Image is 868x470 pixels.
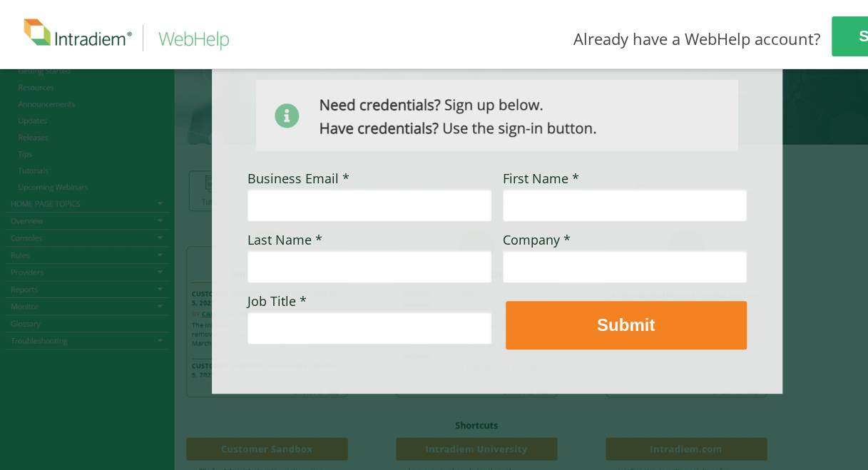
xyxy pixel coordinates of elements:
[503,170,579,187] span: First Name *
[503,231,571,248] span: Company *
[247,170,349,187] span: Business Email *
[573,28,821,49] span: Already have a WebHelp account?
[247,292,307,310] span: Job Title *
[247,231,322,248] span: Last Name *
[506,301,747,349] button: Submit
[597,315,655,334] strong: Submit
[256,80,738,151] img: Need Credentials? Sign up below. Have Credentials? Use the sign-in button.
